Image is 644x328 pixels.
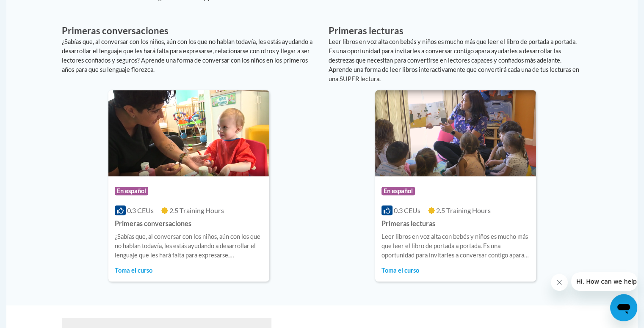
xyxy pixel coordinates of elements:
[381,219,530,227] h5: Primeras lecturas
[329,37,583,84] p: Leer libros en voz alta con bebés y niños es mucho más que leer el libro de portada a portada. Es...
[381,267,419,274] span: Toma el curso
[436,206,491,214] span: 2.5 Training Hours
[169,206,224,214] span: 2.5 Training Hours
[381,232,530,260] p: Leer libros en voz alta con bebés y niños es mucho más que leer el libro de portada a portada. Es...
[5,6,69,13] span: Hi. How can we help?
[108,284,269,291] a: En español 0.3 CEUs 2.5 Training Hours Primeras conversaciones ¿Sabías que, al conversar con los ...
[375,284,536,291] a: En español 0.3 CEUs 2.5 Training Hours Primeras lecturas Leer libros en voz alta con bebés y niño...
[115,219,263,227] h5: Primeras conversaciones
[551,274,568,291] iframe: Cerrar mensaje
[62,25,316,38] h3: Primeras conversaciones
[571,272,637,291] iframe: Mensaje de la compañía
[115,187,148,195] span: En español
[610,294,637,321] iframe: Botón para iniciar la ventana de mensajería
[115,267,152,274] span: Toma el curso
[62,37,316,74] p: ¿Sabías que, al conversar con los niños, aún con los que no hablan todavía, les estás ayudando a ...
[381,187,415,195] span: En español
[394,206,420,214] span: 0.3 CEUs
[115,232,263,260] p: ¿Sabías que, al conversar con los niños, aún con los que no hablan todavía, les estás ayudando a ...
[329,25,583,38] h3: Primeras lecturas
[127,206,154,214] span: 0.3 CEUs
